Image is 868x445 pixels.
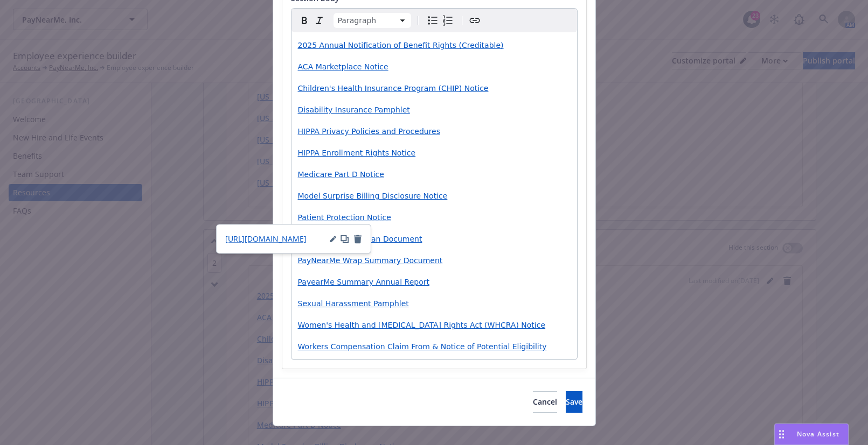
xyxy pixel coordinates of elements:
a: Sexual Harassment Pamphlet [298,299,409,308]
span: Cancel [533,397,557,407]
span: Save [566,397,582,407]
a: ACA Marketplace Notice [298,62,388,71]
a: [URL][DOMAIN_NAME] [225,233,307,244]
button: Bold [297,13,312,28]
button: Block type [334,13,411,28]
button: Nova Assist [774,423,849,445]
button: Bulleted list [425,13,440,28]
a: Medicare Part D Notice [298,170,384,179]
a: Women's Health and [MEDICAL_DATA] Rights Act (WHCRA) Notice [298,321,546,329]
button: Create link [467,13,482,28]
a: Patient Protection Notice [298,213,391,222]
a: Children's Health Insurance Program (CHIP) Notice [298,84,489,93]
a: Disability Insurance Pamphlet [298,105,410,114]
button: Italic [312,13,327,28]
button: Cancel [533,391,557,413]
div: editable markdown [291,32,577,359]
div: toggle group [425,13,455,28]
button: Save [566,391,582,413]
a: Model Surprise Billing Disclosure Notice [298,192,448,200]
a: PayNearMe Wrap Summary Document [298,256,443,265]
a: Workers Compensation Claim From & Notice of Potential Eligibility [298,342,547,351]
a: 2025 Annual Notification of Benefit Rights (Creditable) [298,41,504,50]
button: Numbered list [440,13,455,28]
a: HIPPA Enrollment Rights Notice [298,149,416,157]
span: Nova Assist [797,429,839,439]
a: HIPPA Privacy Policies and Procedures [298,127,440,136]
a: PayearMe Summary Annual Report [298,278,429,286]
div: Drag to move [775,424,788,444]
